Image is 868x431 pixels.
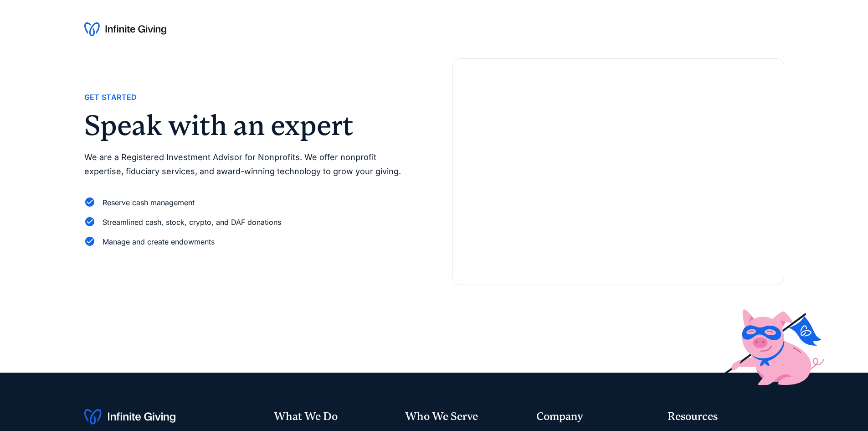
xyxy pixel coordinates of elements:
iframe: Form 0 [467,88,769,270]
div: What We Do [274,409,390,425]
div: Resources [668,409,784,425]
div: Company [536,409,653,425]
h2: Speak with an expert [84,111,416,140]
p: We are a Registered Investment Advisor for Nonprofits. We offer nonprofit expertise, fiduciary se... [84,151,416,178]
div: Reserve cash management [103,197,195,209]
div: Manage and create endowments [103,236,215,248]
div: Streamlined cash, stock, crypto, and DAF donations [103,216,281,228]
div: Who We Serve [405,409,522,425]
div: Get Started [84,91,137,104]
